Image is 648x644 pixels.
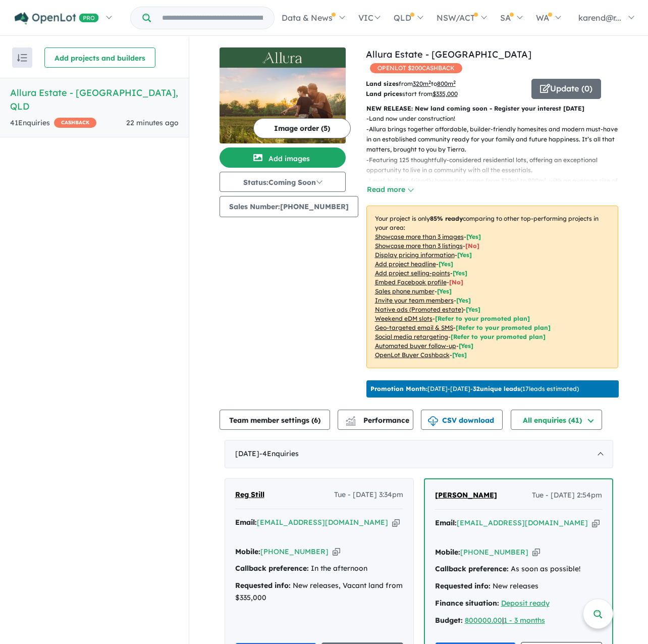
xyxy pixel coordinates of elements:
[451,333,546,340] span: [Refer to your promoted plan]
[466,306,480,313] span: [Yes]
[253,118,351,138] button: Image order (5)
[225,440,613,468] div: [DATE]
[220,172,346,192] button: Status:Coming Soon
[375,287,435,295] u: Sales phone number
[578,13,621,23] span: karend@r...
[334,489,403,501] span: Tue - [DATE] 3:34pm
[260,547,329,556] a: [PHONE_NUMBER]
[366,89,524,99] p: start from
[235,490,264,499] span: Reg Still
[366,80,399,87] b: Land sizes
[428,416,438,426] img: download icon
[366,155,626,176] p: - Featuring 125 thoughtfully-considered residential lots, offering an exceptional opportunity to ...
[435,563,602,575] div: As soon as possible!
[460,548,528,557] a: [PHONE_NUMBER]
[430,215,463,222] b: 85 % ready
[375,278,447,286] u: Embed Facebook profile
[375,333,448,340] u: Social media retargeting
[592,518,600,528] button: Copy
[435,518,457,527] strong: Email:
[366,90,402,97] b: Land prices
[437,287,452,295] span: [ Yes ]
[392,517,400,528] button: Copy
[435,548,460,557] strong: Mobile:
[235,581,291,590] strong: Requested info:
[466,233,481,240] span: [ Yes ]
[346,416,355,422] img: line-chart.svg
[333,547,340,557] button: Copy
[453,79,456,85] sup: 2
[375,306,463,313] u: Native ads (Promoted estate)
[465,616,502,625] a: 800000.00
[435,615,602,627] div: |
[366,104,618,114] p: NEW RELEASE: New land coming soon - Register your interest [DATE]
[532,489,602,502] span: Tue - [DATE] 2:54pm
[314,416,318,425] span: 6
[439,260,453,268] span: [ Yes ]
[366,184,414,195] button: Read more
[456,324,551,331] span: [Refer to your promoted plan]
[366,124,626,155] p: - Allura brings together affordable, builder-friendly homesites and modern must-haves in an estab...
[433,90,458,97] u: $ 335,000
[224,52,342,64] img: Allura Estate - Bundamba Logo
[257,518,388,527] a: [EMAIL_ADDRESS][DOMAIN_NAME]
[431,80,456,87] span: to
[15,12,99,25] img: Openlot PRO Logo White
[375,324,453,331] u: Geo-targeted email & SMS
[44,47,155,68] button: Add projects and builders
[235,563,403,575] div: In the afternoon
[370,63,462,73] span: OPENLOT $ 200 CASHBACK
[153,7,272,29] input: Try estate name, suburb, builder or developer
[457,518,588,527] a: [EMAIL_ADDRESS][DOMAIN_NAME]
[375,315,433,322] u: Weekend eDM slots
[375,269,450,277] u: Add project selling-points
[465,242,479,250] span: [ No ]
[366,79,524,89] p: from
[366,206,618,368] p: Your project is only comparing to other top-performing projects in your area: - - - - - - - - - -...
[235,580,403,604] div: New releases, Vacant land from $335,000
[375,242,463,250] u: Showcase more than 3 listings
[370,384,579,393] p: [DATE] - [DATE] - ( 17 leads estimated)
[375,260,436,268] u: Add project headline
[435,315,530,322] span: [Refer to your promoted plan]
[435,489,497,502] a: [PERSON_NAME]
[435,564,509,573] strong: Callback preference:
[54,118,96,128] span: CASHBACK
[531,79,601,99] button: Update (0)
[435,581,491,590] strong: Requested info:
[220,410,330,430] button: Team member settings (6)
[456,296,471,304] span: [ Yes ]
[435,599,499,608] strong: Finance situation:
[235,518,257,527] strong: Email:
[453,269,467,277] span: [ Yes ]
[511,410,602,430] button: All enquiries (41)
[375,233,464,240] u: Showcase more than 3 images
[452,351,467,359] span: [Yes]
[235,547,260,556] strong: Mobile:
[421,410,503,430] button: CSV download
[437,80,456,87] u: 800 m
[235,489,264,501] a: Reg Still
[220,196,358,217] button: Sales Number:[PHONE_NUMBER]
[435,616,463,625] strong: Budget:
[532,547,540,558] button: Copy
[375,251,455,259] u: Display pricing information
[10,86,179,113] h5: Allura Estate - [GEOGRAPHIC_DATA] , QLD
[220,47,346,143] a: Allura Estate - Bundamba LogoAllura Estate - Bundamba
[126,118,179,127] span: 22 minutes ago
[375,351,450,359] u: OpenLot Buyer Cashback
[366,176,626,196] p: - Level, builder-friendly homesites range from 320m² to 800m², with an average size of 440m².
[501,599,550,608] a: Deposit ready
[413,80,431,87] u: 320 m
[220,147,346,168] button: Add images
[375,296,454,304] u: Invite your team members
[435,580,602,592] div: New releases
[17,54,27,62] img: sort.svg
[235,564,309,573] strong: Callback preference:
[459,342,473,350] span: [Yes]
[259,449,299,458] span: - 4 Enquir ies
[473,385,520,392] b: 32 unique leads
[10,117,96,129] div: 41 Enquir ies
